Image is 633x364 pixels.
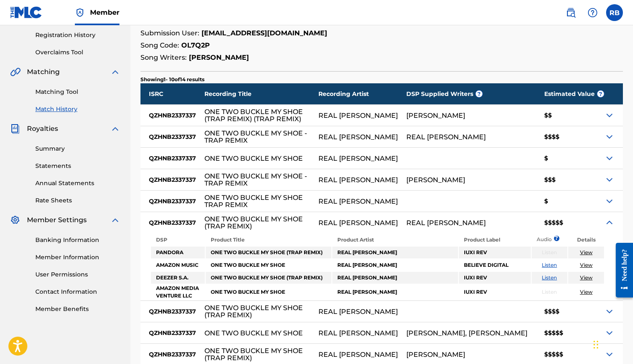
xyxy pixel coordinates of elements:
[151,259,205,271] td: AMAZON MUSIC
[140,301,204,322] div: QZHNB2337337
[604,132,614,142] img: Expand Icon
[459,284,531,300] td: IUXI REV
[110,215,120,225] img: expand
[406,176,465,183] div: [PERSON_NAME]
[204,83,318,104] div: Recording Title
[35,287,120,296] a: Contact Information
[204,215,310,230] div: ONE TWO BUCKLE MY SHOE (TRAP REMIX)
[35,305,120,314] a: Member Benefits
[406,351,465,358] div: [PERSON_NAME]
[406,329,527,337] div: [PERSON_NAME], [PERSON_NAME]
[206,272,331,284] td: ONE TWO BUCKLE MY SHOE (TRAP REMIX)
[27,124,58,134] span: Royalties
[406,112,465,119] div: [PERSON_NAME]
[536,105,604,126] div: $$
[593,332,599,357] div: Trageți
[536,301,604,322] div: $$$$
[151,272,205,284] td: DEEZER S.A.
[35,31,120,40] a: Registration History
[332,272,458,284] td: REAL [PERSON_NAME]
[406,133,486,141] div: REAL [PERSON_NAME]
[566,8,576,18] img: search
[536,169,604,190] div: $$$
[10,67,21,77] img: Matching
[318,329,398,337] div: REAL [PERSON_NAME]
[140,41,179,49] span: Song Code:
[536,212,604,233] div: $$$$$
[609,236,633,305] iframe: Resource Center
[140,322,204,343] div: QZHNB2337337
[591,324,633,364] div: Widget chat
[542,262,557,268] a: Listen
[110,67,120,77] img: expand
[10,124,20,134] img: Royalties
[536,191,604,212] div: $
[204,194,310,208] div: ONE TWO BUCKLE MY SHOE TRAP REMIX
[332,284,458,300] td: REAL [PERSON_NAME]
[318,83,406,104] div: Recording Artist
[110,124,120,134] img: expand
[604,196,614,206] img: Expand Icon
[151,284,205,300] td: AMAZON MEDIA VENTURE LLC
[604,306,614,316] img: Expand Icon
[204,304,310,319] div: ONE TWO BUCKLE MY SHOE (TRAP REMIX)
[318,176,398,183] div: REAL [PERSON_NAME]
[90,8,119,17] span: Member
[27,215,87,225] span: Member Settings
[35,270,120,279] a: User Permissions
[580,274,593,281] a: View
[604,153,614,163] img: Expand Icon
[35,236,120,244] a: Banking Information
[140,76,204,83] p: Showing 1 - 10 of 14 results
[35,88,120,96] a: Matching Tool
[35,196,120,205] a: Rate Sheets
[604,218,614,228] img: Expand Icon
[459,272,531,284] td: IUXI REV
[476,90,482,97] span: ?
[318,219,398,226] div: REAL [PERSON_NAME]
[35,48,120,57] a: Overclaims Tool
[536,126,604,147] div: $$$$
[318,351,398,358] div: REAL [PERSON_NAME]
[204,155,303,162] div: ONE TWO BUCKLE MY SHOE
[10,215,20,225] img: Member Settings
[10,6,42,19] img: MLC Logo
[332,259,458,271] td: REAL [PERSON_NAME]
[35,162,120,170] a: Statements
[140,29,199,37] span: Submission User:
[459,259,531,271] td: BELIEVE DIGITAL
[140,169,204,190] div: QZHNB2337337
[75,8,85,18] img: Top Rightsholder
[189,53,249,61] strong: [PERSON_NAME]
[206,234,331,246] th: Product Title
[406,219,486,226] div: REAL [PERSON_NAME]
[542,274,557,281] a: Listen
[588,8,598,18] img: help
[140,126,204,147] div: QZHNB2337337
[140,53,187,61] span: Song Writers:
[604,110,614,120] img: Expand Icon
[151,234,205,246] th: DSP
[332,247,458,258] td: REAL [PERSON_NAME]
[532,249,567,256] p: Listen
[35,253,120,262] a: Member Information
[206,284,331,300] td: ONE TWO BUCKLE MY SHOE
[206,259,331,271] td: ONE TWO BUCKLE MY SHOE
[562,4,579,21] a: Public Search
[459,247,531,258] td: IUXI REV
[536,322,604,343] div: $$$$$
[181,41,210,49] strong: OL7Q2P
[204,329,303,337] div: ONE TWO BUCKLE MY SHOE
[140,191,204,212] div: QZHNB2337337
[27,67,60,77] span: Matching
[536,83,604,104] div: Estimated Value
[536,148,604,169] div: $
[597,90,604,97] span: ?
[201,29,327,37] strong: [EMAIL_ADDRESS][DOMAIN_NAME]
[580,262,593,268] a: View
[206,247,331,258] td: ONE TWO BUCKLE MY SHOE (TRAP REMIX)
[140,148,204,169] div: QZHNB2337337
[204,108,310,122] div: ONE TWO BUCKLE MY SHOE (TRAP REMIX) (TRAP REMIX)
